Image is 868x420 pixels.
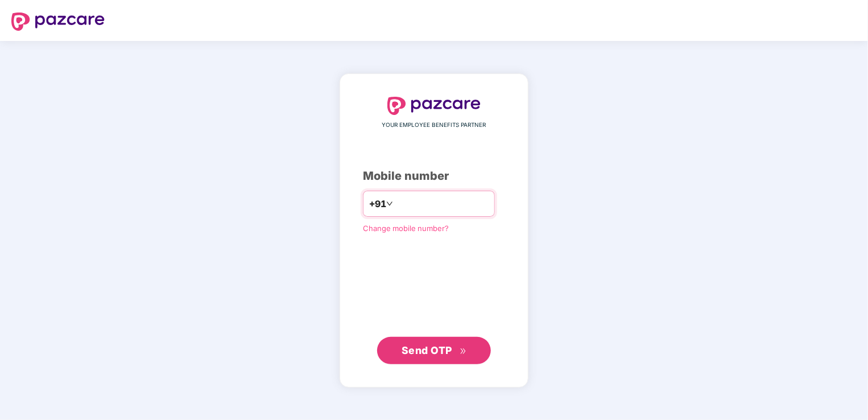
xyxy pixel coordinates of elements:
[377,337,491,364] button: Send OTPdouble-right
[369,197,386,211] span: +91
[386,200,393,207] span: down
[363,224,449,233] a: Change mobile number?
[363,167,505,185] div: Mobile number
[382,121,486,130] span: YOUR EMPLOYEE BENEFITS PARTNER
[11,13,105,31] img: logo
[402,344,452,356] span: Send OTP
[387,97,481,115] img: logo
[460,348,467,355] span: double-right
